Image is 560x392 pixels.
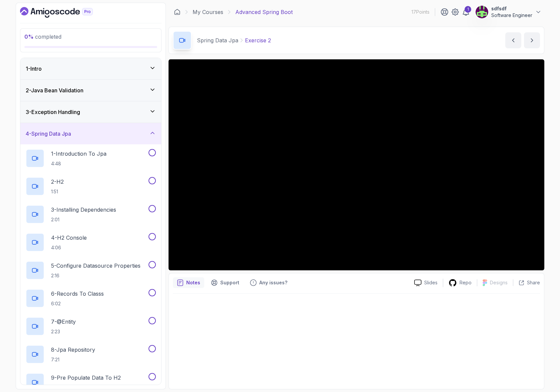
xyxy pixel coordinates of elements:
[51,188,64,195] p: 1:51
[26,177,156,196] button: 2-H21:51
[51,290,104,298] p: 6 - Records To Classs
[424,279,438,286] p: Slides
[186,279,200,286] p: Notes
[51,384,121,391] p: 2:11
[491,12,532,19] p: Software Engineer
[26,86,83,94] h3: 2 - Java Bean Validation
[51,328,76,335] p: 2:23
[235,8,293,16] p: Advanced Spring Boot
[26,149,156,168] button: 1-Introduction To Jpa4:48
[20,7,108,18] a: Dashboard
[197,36,238,44] p: Spring Data Jpa
[26,65,42,73] h3: 1 - Intro
[26,317,156,336] button: 7-@Entity2:23
[51,160,106,167] p: 4:48
[527,279,540,286] p: Share
[476,6,488,18] img: user profile image
[26,345,156,364] button: 8-Jpa Repository7:21
[26,108,80,116] h3: 3 - Exception Handling
[193,8,223,16] a: My Courses
[51,272,141,279] p: 2:16
[26,289,156,308] button: 6-Records To Classs6:02
[173,277,204,288] button: notes button
[51,234,87,242] p: 4 - H2 Console
[505,32,521,48] button: previous content
[51,150,106,158] p: 1 - Introduction To Jpa
[174,9,181,15] a: Dashboard
[246,277,291,288] button: Feedback button
[207,277,243,288] button: Support button
[460,279,472,286] p: Repo
[409,279,443,286] a: Slides
[220,279,239,286] p: Support
[26,373,156,392] button: 9-Pre Populate Data To H22:11
[51,178,64,186] p: 2 - H2
[259,279,287,286] p: Any issues?
[24,33,61,40] span: completed
[20,101,161,123] button: 3-Exception Handling
[51,262,141,270] p: 5 - Configure Datasource Properties
[51,346,95,354] p: 8 - Jpa Repository
[20,58,161,79] button: 1-Intro
[51,374,121,382] p: 9 - Pre Populate Data To H2
[51,318,76,326] p: 7 - @Entity
[26,130,71,138] h3: 4 - Spring Data Jpa
[51,216,116,223] p: 2:01
[475,5,542,19] button: user profile imagesdfsdfSoftware Engineer
[169,59,544,270] iframe: 15 - Exercise 2
[490,279,508,286] p: Designs
[411,9,430,15] p: 17 Points
[51,244,87,251] p: 4:06
[532,365,553,385] iframe: chat widget
[51,356,95,363] p: 7:21
[491,5,532,12] p: sdfsdf
[524,32,540,48] button: next content
[51,206,116,214] p: 3 - Installing Dependencies
[513,279,540,286] button: Share
[20,123,161,144] button: 4-Spring Data Jpa
[26,261,156,280] button: 5-Configure Datasource Properties2:16
[51,300,104,307] p: 6:02
[26,205,156,224] button: 3-Installing Dependencies2:01
[465,6,471,13] div: 1
[20,80,161,101] button: 2-Java Bean Validation
[26,233,156,252] button: 4-H2 Console4:06
[24,33,34,40] span: 0 %
[462,8,470,16] a: 1
[443,279,477,287] a: Repo
[245,36,271,44] p: Exercise 2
